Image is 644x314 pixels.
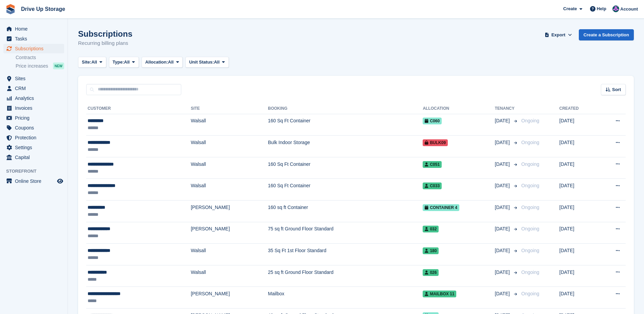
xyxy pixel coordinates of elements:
span: Site: [82,59,91,66]
img: Andy [612,5,619,12]
a: menu [3,24,64,34]
span: Container 4 [423,204,459,211]
span: All [91,59,97,66]
td: [DATE] [559,179,598,200]
span: Create [563,5,577,12]
td: Walsall [191,244,268,265]
td: 160 Sq Ft Container [268,157,423,179]
td: 35 Sq Ft 1st Floor Standard [268,244,423,265]
span: C060 [423,118,442,124]
span: 026 [423,269,439,276]
span: C051 [423,161,442,168]
span: Ongoing [521,269,539,275]
span: [DATE] [495,161,511,168]
a: menu [3,34,64,43]
span: Type: [113,59,124,66]
a: menu [3,103,64,113]
th: Site [191,103,268,114]
span: Pricing [15,113,56,123]
a: Contracts [16,54,64,61]
td: 25 sq ft Ground Floor Standard [268,265,423,287]
span: C033 [423,182,442,189]
span: Analytics [15,93,56,103]
td: Bulk Indoor Storage [268,136,423,157]
span: Invoices [15,103,56,113]
div: NEW [53,63,64,69]
td: Mailbox [268,287,423,309]
button: Type: All [109,57,139,68]
span: [DATE] [495,182,511,189]
td: 160 Sq Ft Container [268,179,423,200]
th: Created [559,103,598,114]
span: All [214,59,220,66]
a: menu [3,123,64,133]
td: [DATE] [559,114,598,136]
td: Walsall [191,114,268,136]
span: Ongoing [521,205,539,210]
td: [DATE] [559,136,598,157]
a: menu [3,143,64,152]
a: menu [3,153,64,162]
span: [DATE] [495,139,511,146]
span: Unit Status: [189,59,214,66]
span: Ongoing [521,118,539,123]
span: Price increases [16,63,48,69]
span: 032 [423,226,439,232]
a: menu [3,93,64,103]
span: Ongoing [521,140,539,145]
span: Online Store [15,176,56,186]
td: [PERSON_NAME] [191,222,268,244]
span: Coupons [15,123,56,133]
span: Subscriptions [15,44,56,53]
span: Protection [15,133,56,142]
a: Create a Subscription [579,29,634,40]
span: [DATE] [495,204,511,211]
span: [DATE] [495,247,511,254]
span: Storefront [6,168,68,175]
td: Walsall [191,157,268,179]
span: Bulk09 [423,139,448,146]
span: Allocation: [145,59,168,66]
span: All [168,59,174,66]
a: menu [3,133,64,142]
td: 75 sq ft Ground Floor Standard [268,222,423,244]
span: 180 [423,247,439,254]
span: [DATE] [495,225,511,232]
span: Ongoing [521,226,539,231]
a: menu [3,44,64,53]
td: [DATE] [559,244,598,265]
span: CRM [15,84,56,93]
span: Capital [15,153,56,162]
td: Walsall [191,265,268,287]
span: Mailbox 11 [423,291,456,297]
td: [DATE] [559,265,598,287]
span: [DATE] [495,117,511,124]
td: [DATE] [559,157,598,179]
button: Unit Status: All [185,57,228,68]
a: menu [3,113,64,123]
th: Customer [86,103,191,114]
td: [DATE] [559,200,598,222]
span: [DATE] [495,269,511,276]
span: Ongoing [521,291,539,296]
td: 160 sq ft Container [268,200,423,222]
span: Ongoing [521,248,539,253]
a: menu [3,84,64,93]
button: Allocation: All [142,57,183,68]
button: Site: All [78,57,106,68]
td: Walsall [191,179,268,200]
span: Sites [15,74,56,83]
a: menu [3,74,64,83]
span: [DATE] [495,290,511,297]
span: Home [15,24,56,34]
h1: Subscriptions [78,29,132,38]
span: Settings [15,143,56,152]
button: Export [544,29,573,40]
a: Preview store [56,177,64,185]
th: Tenancy [495,103,519,114]
a: Drive Up Storage [18,3,68,15]
span: Help [597,5,606,12]
td: [DATE] [559,287,598,309]
span: Ongoing [521,183,539,188]
p: Recurring billing plans [78,39,132,47]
